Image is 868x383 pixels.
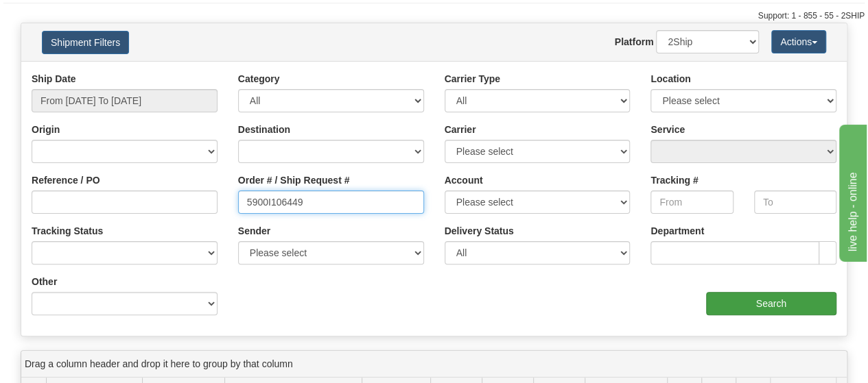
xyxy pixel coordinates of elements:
label: Origin [32,123,60,136]
label: Carrier Type [445,72,500,86]
div: live help - online [10,8,127,25]
label: Tracking Status [32,224,103,238]
input: To [754,190,836,214]
input: From [650,190,733,214]
label: Destination [238,123,290,136]
label: Ship Date [32,72,76,86]
label: Platform [615,35,654,49]
label: Carrier [445,123,476,136]
label: Department [650,224,704,238]
label: Tracking # [650,173,698,187]
label: Order # / Ship Request # [238,173,350,187]
iframe: chat widget [836,121,867,261]
button: Actions [771,30,826,53]
label: Location [650,72,690,86]
button: Shipment Filters [42,31,129,54]
label: Service [650,123,685,136]
label: Other [32,275,57,288]
label: Reference / PO [32,173,100,187]
div: grid grouping header [21,351,847,378]
label: Category [238,72,280,86]
label: Delivery Status [445,224,514,238]
div: Support: 1 - 855 - 55 - 2SHIP [3,10,865,22]
label: Sender [238,224,270,238]
label: Account [445,173,483,187]
input: Search [706,292,837,315]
